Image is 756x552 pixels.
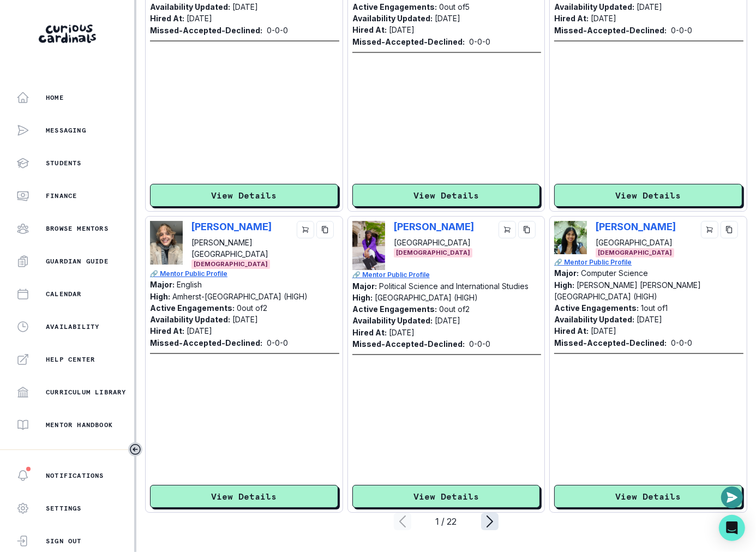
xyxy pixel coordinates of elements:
[46,290,82,298] p: Calendar
[46,93,64,102] p: Home
[46,322,99,331] p: Availability
[191,237,292,260] p: [PERSON_NAME][GEOGRAPHIC_DATA]
[554,268,579,278] p: Major:
[352,36,465,47] p: Missed-Accepted-Declined:
[46,126,86,135] p: Messaging
[352,184,541,207] button: View Details
[554,257,743,267] p: 🔗 Mentor Public Profile
[187,14,212,23] p: [DATE]
[150,303,235,313] p: Active Engagements:
[297,221,314,238] button: cart
[701,221,718,238] button: cart
[352,14,433,23] p: Availability Updated:
[596,237,676,248] p: [GEOGRAPHIC_DATA]
[469,36,490,47] p: 0 - 0 - 0
[352,281,377,291] p: Major:
[150,315,230,324] p: Availability Updated:
[591,326,616,335] p: [DATE]
[352,316,433,325] p: Availability Updated:
[46,421,113,429] p: Mentor Handbook
[352,485,541,508] button: View Details
[394,221,474,232] p: [PERSON_NAME]
[46,504,82,513] p: Settings
[439,304,470,314] p: 0 out of 2
[469,338,490,350] p: 0 - 0 - 0
[352,304,437,314] p: Active Engagements:
[150,25,262,36] p: Missed-Accepted-Declined:
[46,191,77,200] p: Finance
[46,355,95,364] p: Help Center
[596,221,676,232] p: [PERSON_NAME]
[499,221,516,238] button: cart
[554,485,742,508] button: View Details
[150,269,339,279] a: 🔗 Mentor Public Profile
[581,268,648,278] p: Computer Science
[554,14,589,23] p: Hired At:
[46,257,109,266] p: Guardian Guide
[150,292,170,301] p: High:
[554,303,639,313] p: Active Engagements:
[641,303,668,313] p: 1 out of 1
[411,515,481,528] div: 1 / 22
[352,25,387,34] p: Hired At:
[352,270,542,280] a: 🔗 Mentor Public Profile
[150,221,183,265] img: Picture of Charlotte Staudenmayer
[554,184,742,207] button: View Details
[150,280,175,289] p: Major:
[554,280,701,301] p: [PERSON_NAME] [PERSON_NAME][GEOGRAPHIC_DATA] (HIGH)
[352,328,387,337] p: Hired At:
[671,337,692,349] p: 0 - 0 - 0
[232,315,258,324] p: [DATE]
[128,442,142,457] button: Toggle sidebar
[554,25,667,36] p: Missed-Accepted-Declined:
[554,2,634,11] p: Availability Updated:
[721,221,738,238] button: copy
[591,14,616,23] p: [DATE]
[191,260,270,269] span: [DEMOGRAPHIC_DATA]
[172,292,308,301] p: Amherst-[GEOGRAPHIC_DATA] (HIGH)
[719,515,745,541] div: Open Intercom Messenger
[554,326,589,335] p: Hired At:
[150,184,338,207] button: View Details
[46,537,82,545] p: Sign Out
[554,221,587,254] img: Picture of Laasya Konidala
[46,471,104,480] p: Notifications
[150,14,184,23] p: Hired At:
[394,513,411,530] svg: page left
[150,337,262,349] p: Missed-Accepted-Declined:
[267,25,288,36] p: 0 - 0 - 0
[352,2,437,11] p: Active Engagements:
[150,326,184,335] p: Hired At:
[232,2,258,11] p: [DATE]
[518,221,536,238] button: copy
[150,485,338,508] button: View Details
[394,237,474,248] p: [GEOGRAPHIC_DATA]
[637,2,662,11] p: [DATE]
[39,25,96,43] img: Curious Cardinals Logo
[267,337,288,349] p: 0 - 0 - 0
[352,338,465,350] p: Missed-Accepted-Declined:
[596,248,674,257] span: [DEMOGRAPHIC_DATA]
[554,315,634,324] p: Availability Updated:
[435,316,460,325] p: [DATE]
[389,328,415,337] p: [DATE]
[352,293,373,302] p: High:
[721,487,743,508] button: Open or close messaging widget
[46,388,127,397] p: Curriculum Library
[46,159,82,167] p: Students
[481,513,499,530] svg: page right
[671,25,692,36] p: 0 - 0 - 0
[316,221,334,238] button: copy
[187,326,212,335] p: [DATE]
[554,280,574,290] p: High:
[554,337,667,349] p: Missed-Accepted-Declined:
[435,14,460,23] p: [DATE]
[177,280,202,289] p: English
[150,2,230,11] p: Availability Updated:
[46,224,109,233] p: Browse Mentors
[637,315,662,324] p: [DATE]
[379,281,529,291] p: Political Science and International Studies
[439,2,470,11] p: 0 out of 5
